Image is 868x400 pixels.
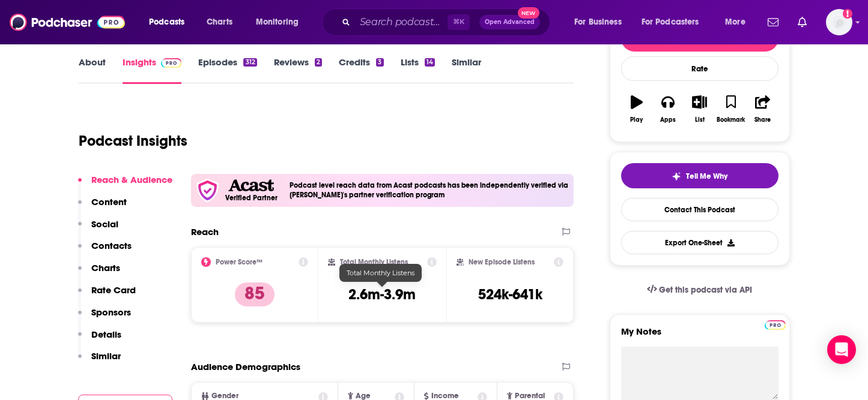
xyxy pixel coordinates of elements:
h2: Reach [191,226,219,237]
svg: Add a profile image [843,9,852,19]
button: Open AdvancedNew [479,15,540,29]
a: Episodes312 [198,56,256,84]
button: Apps [652,88,684,131]
a: Pro website [765,318,786,330]
button: Sponsors [78,306,131,329]
div: 14 [425,58,435,67]
a: InsightsPodchaser Pro [123,56,182,84]
div: List [695,116,705,124]
div: 2 [315,58,322,67]
img: Podchaser Pro [765,320,786,330]
a: Get this podcast via API [637,275,762,305]
span: Gender [211,392,238,400]
button: Reach & Audience [78,174,172,196]
a: Lists14 [401,56,435,84]
span: New [518,7,539,19]
img: tell me why sparkle [672,172,681,181]
p: Rate Card [91,284,136,296]
span: Get this podcast via API [659,285,752,295]
span: For Podcasters [642,14,699,31]
button: Social [78,218,118,240]
span: For Business [574,14,622,31]
span: Total Monthly Listens [347,269,414,277]
span: Charts [207,14,232,31]
button: Similar [78,350,121,372]
a: Show notifications dropdown [793,12,812,32]
input: Search podcasts, credits, & more... [355,13,448,32]
button: open menu [247,13,314,32]
button: open menu [717,13,760,32]
p: Charts [91,262,120,273]
h2: Total Monthly Listens [340,258,408,266]
div: 3 [376,58,383,67]
a: Charts [199,13,240,32]
div: Search podcasts, credits, & more... [333,8,562,36]
h2: New Episode Listens [469,258,535,266]
button: tell me why sparkleTell Me Why [621,163,778,188]
button: open menu [141,13,200,32]
img: verfied icon [196,179,219,202]
span: ⌘ K [448,14,470,30]
div: Open Intercom Messenger [827,335,856,364]
button: Details [78,329,121,351]
button: Content [78,196,127,218]
a: Credits3 [339,56,383,84]
p: Content [91,196,127,207]
a: Similar [452,56,481,84]
button: open menu [566,13,637,32]
p: Details [91,329,121,340]
h2: Audience Demographics [191,361,300,372]
button: Play [621,88,652,131]
img: Acast [228,179,274,192]
p: Sponsors [91,306,131,318]
h1: Podcast Insights [79,132,187,150]
div: Apps [660,116,676,124]
p: Social [91,218,118,230]
h3: 524k-641k [478,285,542,303]
button: Show profile menu [826,9,852,35]
label: My Notes [621,326,778,347]
a: Reviews2 [274,56,322,84]
button: Share [747,88,778,131]
div: Bookmark [717,116,745,124]
img: Podchaser - Follow, Share and Rate Podcasts [10,11,125,34]
a: Show notifications dropdown [763,12,783,32]
p: 85 [235,282,275,306]
button: Export One-Sheet [621,231,778,254]
p: Similar [91,350,121,362]
span: Podcasts [149,14,184,31]
div: Rate [621,56,778,81]
button: open menu [634,13,717,32]
a: Contact This Podcast [621,198,778,221]
p: Contacts [91,240,132,251]
img: Podchaser Pro [161,58,182,68]
a: About [79,56,106,84]
button: Contacts [78,240,132,262]
div: 312 [243,58,256,67]
span: Age [356,392,371,400]
button: Rate Card [78,284,136,306]
h5: Verified Partner [225,194,278,201]
span: Open Advanced [485,19,535,25]
h3: 2.6m-3.9m [348,285,416,303]
h2: Power Score™ [216,258,263,266]
button: List [684,88,715,131]
span: More [725,14,745,31]
button: Bookmark [715,88,747,131]
div: Share [754,116,771,124]
span: Tell Me Why [686,172,727,181]
img: User Profile [826,9,852,35]
p: Reach & Audience [91,174,172,185]
span: Income [431,392,459,400]
h4: Podcast level reach data from Acast podcasts has been independently verified via [PERSON_NAME]'s ... [290,181,569,199]
div: Play [630,116,643,124]
button: Charts [78,262,120,284]
span: Logged in as megcassidy [826,9,852,35]
span: Monitoring [256,14,299,31]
